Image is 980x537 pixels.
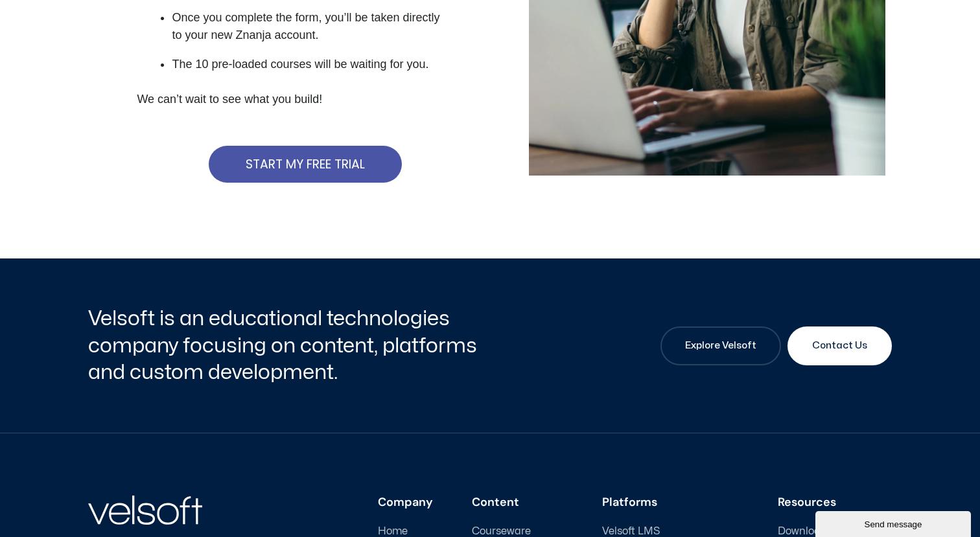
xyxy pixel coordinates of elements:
[209,146,402,183] a: START MY FREE TRIAL
[378,496,433,510] h3: Company
[685,338,756,354] span: Explore Velsoft
[172,9,443,44] p: Once you complete the form, you’ll be taken directly to your new Znanja account.
[812,338,867,354] span: Contact Us
[88,305,487,386] h2: Velsoft is an educational technologies company focusing on content, platforms and custom developm...
[246,158,365,170] span: START MY FREE TRIAL
[472,496,563,510] h3: Content
[778,496,892,510] h3: Resources
[660,326,781,365] a: Explore Velsoft
[137,91,443,108] p: We can’t wait to see what you build!
[602,496,739,510] h3: Platforms
[787,326,892,365] a: Contact Us
[172,56,443,73] p: The 10 pre-loaded courses will be waiting for you.
[815,508,974,537] iframe: chat widget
